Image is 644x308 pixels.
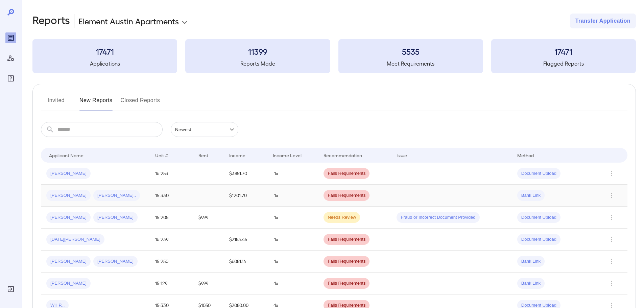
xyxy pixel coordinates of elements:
span: Bank Link [517,280,545,287]
h5: Meet Requirements [338,60,483,68]
td: -1x [267,207,318,229]
td: 15-330 [150,185,193,207]
h3: 5535 [338,46,483,57]
div: Reports [5,32,16,43]
div: Unit # [155,151,168,159]
span: Document Upload [517,236,560,243]
span: Fails Requirements [324,192,369,199]
h3: 17471 [32,46,177,57]
div: Log Out [5,284,16,294]
td: $1201.70 [224,185,267,207]
button: Closed Reports [121,95,160,111]
span: [PERSON_NAME] [93,214,138,221]
div: Issue [397,151,407,159]
td: 15-129 [150,273,193,294]
span: Fails Requirements [324,280,369,287]
h5: Flagged Reports [491,60,636,68]
h5: Reports Made [185,60,330,68]
span: Needs Review [324,214,360,221]
button: Row Actions [606,234,617,245]
span: [PERSON_NAME] [46,258,91,265]
span: [PERSON_NAME] [46,192,91,199]
span: [PERSON_NAME] [46,214,91,221]
td: -1x [267,229,318,251]
td: $999 [193,207,224,229]
td: -1x [267,273,318,294]
h3: 17471 [491,46,636,57]
button: Row Actions [606,212,617,223]
td: 16-239 [150,229,193,251]
span: Bank Link [517,192,545,199]
div: FAQ [5,73,16,84]
button: Row Actions [606,168,617,179]
button: Invited [41,95,71,111]
span: Fails Requirements [324,258,369,265]
td: -1x [267,185,318,207]
span: [PERSON_NAME].. [93,192,140,199]
button: Transfer Application [570,14,636,28]
td: $2183.45 [224,229,267,251]
div: Method [517,151,534,159]
span: Fails Requirements [324,236,369,243]
button: New Reports [79,95,113,111]
span: Fraud or Incorrect Document Provided [397,214,479,221]
h5: Applications [32,60,177,68]
td: -1x [267,163,318,185]
span: Document Upload [517,170,560,177]
div: Recommendation [324,151,362,159]
h2: Reports [32,14,70,28]
button: Row Actions [606,190,617,201]
button: Row Actions [606,256,617,267]
td: $3851.70 [224,163,267,185]
p: Element Austin Apartments [78,16,179,26]
div: Rent [198,151,209,159]
span: [DATE][PERSON_NAME] [46,236,104,243]
span: [PERSON_NAME] [93,258,138,265]
div: Income Level [273,151,302,159]
span: Fails Requirements [324,170,369,177]
td: 15-250 [150,251,193,273]
td: 15-205 [150,207,193,229]
td: -1x [267,251,318,273]
span: Document Upload [517,214,560,221]
h3: 11399 [185,46,330,57]
td: $999 [193,273,224,294]
td: $6081.14 [224,251,267,273]
span: [PERSON_NAME] [46,170,91,177]
td: 16-253 [150,163,193,185]
div: Manage Users [5,53,16,64]
span: [PERSON_NAME] [46,280,91,287]
div: Income [229,151,245,159]
div: Applicant Name [49,151,84,159]
summary: 17471Applications11399Reports Made5535Meet Requirements17471Flagged Reports [32,39,636,73]
button: Row Actions [606,278,617,289]
div: Newest [171,122,238,137]
span: Bank Link [517,258,545,265]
